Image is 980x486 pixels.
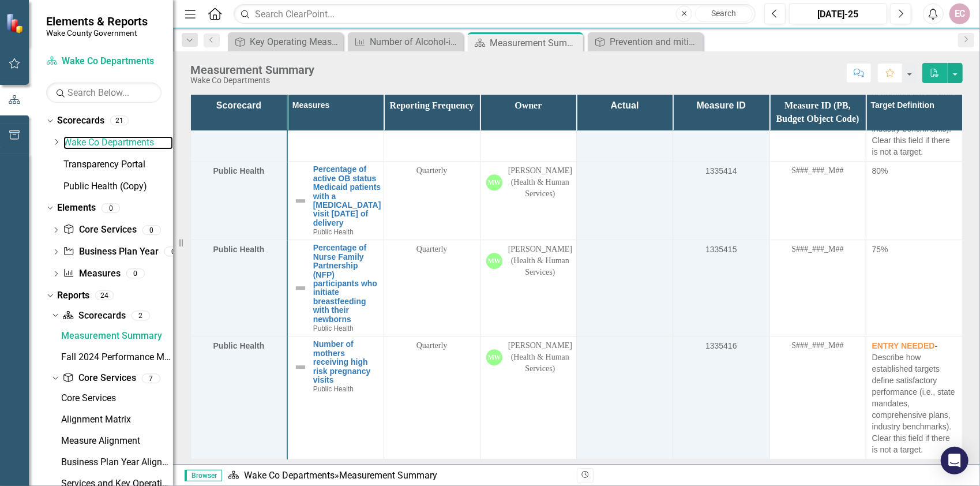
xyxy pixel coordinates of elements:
[679,165,763,177] div: 1335414
[164,247,183,257] div: 0
[213,341,265,350] span: Public Health
[679,340,763,352] div: 1335416
[941,447,968,474] div: Open Intercom Messenger
[390,244,474,255] div: Quarterly
[313,244,378,324] a: Percentage of Nurse Family Partnership (NFP) participants who initiate breastfeeding with their n...
[63,180,173,193] a: Public Health (Copy)
[63,136,173,149] a: Wake Co Departments
[6,13,26,33] img: ClearPoint Strategy
[370,35,460,49] div: Number of Alcohol-impaired Driving Deaths
[792,245,844,253] span: S###_###_M##
[234,4,756,24] input: Search ClearPoint...
[872,165,956,177] p: 80%
[313,385,354,393] span: Public Health
[294,360,307,374] img: Not Defined
[213,166,265,175] span: Public Health
[190,63,314,76] div: Measurement Summary
[46,83,162,103] input: Search Below...
[250,35,340,49] div: Key Operating Measures and Targets
[244,470,335,481] a: Wake Co Departments
[486,349,502,365] div: MW
[793,8,883,21] div: [DATE]-25
[213,245,265,254] span: Public Health
[351,35,460,49] a: Number of Alcohol-impaired Driving Deaths
[695,6,753,22] button: Search
[58,410,173,429] a: Alignment Matrix
[63,158,173,171] a: Transparency Portal
[508,244,572,278] div: [PERSON_NAME] (Health & Human Services)
[712,9,737,18] span: Search
[231,35,340,49] a: Key Operating Measures and Targets
[46,55,162,68] a: Wake Co Departments
[63,223,136,237] a: Core Services
[486,174,502,190] div: MW
[102,203,120,213] div: 0
[61,352,173,362] div: Fall 2024 Performance Measures
[486,253,502,269] div: MW
[792,341,844,350] span: S###_###_M##
[61,331,173,341] div: Measurement Summary
[126,269,145,279] div: 0
[190,76,314,85] div: Wake Co Departments
[142,225,161,235] div: 0
[132,311,150,320] div: 2
[95,290,114,300] div: 24
[591,35,700,49] a: Prevention and mitigation of health impacts due to [MEDICAL_DATA] and/or Public Health emergencies.
[58,347,173,366] a: Fall 2024 Performance Measures
[508,340,572,375] div: [PERSON_NAME] (Health & Human Services)
[61,414,173,425] div: Alignment Matrix
[46,28,148,38] small: Wake County Government
[63,267,120,281] a: Measures
[58,432,173,450] a: Measure Alignment
[949,3,970,24] button: EC
[490,36,580,50] div: Measurement Summary
[679,244,763,255] div: 1335415
[61,436,173,446] div: Measure Alignment
[61,457,173,468] div: Business Plan Year Alignment
[63,245,158,259] a: Business Plan Year
[185,470,222,481] span: Browser
[313,228,354,236] span: Public Health
[872,244,956,255] p: 75%
[61,393,173,403] div: Core Services
[313,165,381,227] a: Percentage of active OB status Medicaid patients with a [MEDICAL_DATA] visit [DATE] of delivery
[58,326,173,345] a: Measurement Summary
[57,201,96,215] a: Elements
[872,341,938,350] strong: -
[46,14,148,28] span: Elements & Reports
[58,453,173,472] a: Business Plan Year Alignment
[872,340,956,455] p: Describe how established targets define satisfactory performance (i.e., state mandates, comprehen...
[62,309,125,323] a: Scorecards
[339,470,437,481] div: Measurement Summary
[872,341,935,350] span: ENTRY NEEDED
[142,373,160,383] div: 7
[62,372,136,385] a: Core Services
[390,340,474,352] div: Quarterly
[508,165,572,200] div: [PERSON_NAME] (Health & Human Services)
[390,165,474,177] div: Quarterly
[294,194,307,208] img: Not Defined
[228,469,568,483] div: »
[313,324,354,332] span: Public Health
[313,340,378,384] a: Number of mothers receiving high risk pregnancy visits
[792,166,844,175] span: S###_###_M##
[57,114,104,128] a: Scorecards
[58,389,173,408] a: Core Services
[57,289,89,302] a: Reports
[610,35,700,49] div: Prevention and mitigation of health impacts due to [MEDICAL_DATA] and/or Public Health emergencies.
[294,281,307,295] img: Not Defined
[110,116,129,126] div: 21
[789,3,887,24] button: [DATE]-25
